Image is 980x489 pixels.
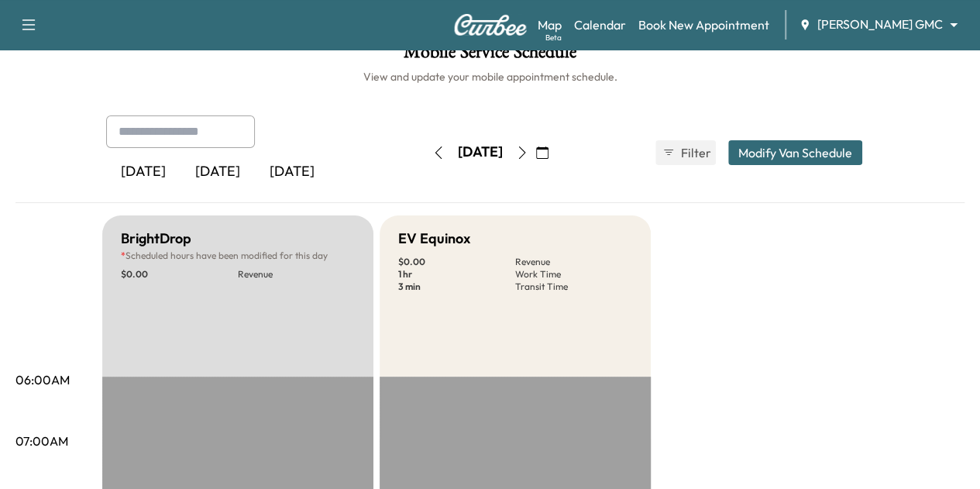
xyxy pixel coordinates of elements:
[121,268,238,281] p: $ 0.00
[458,143,503,162] div: [DATE]
[574,15,626,34] a: Calendar
[15,43,965,69] h1: Mobile Service Schedule
[681,143,709,162] span: Filter
[817,15,943,33] span: [PERSON_NAME] GMC
[15,432,68,450] p: 07:00AM
[398,228,470,250] h5: EV Equinox
[638,15,769,34] a: Book New Appointment
[181,154,255,190] div: [DATE]
[515,281,632,293] p: Transit Time
[515,256,632,268] p: Revenue
[655,140,716,165] button: Filter
[238,268,355,281] p: Revenue
[255,154,329,190] div: [DATE]
[398,281,515,293] p: 3 min
[453,14,528,36] img: Curbee Logo
[545,32,562,43] div: Beta
[121,228,191,250] h5: BrightDrop
[398,268,515,281] p: 1 hr
[398,256,515,268] p: $ 0.00
[15,370,70,389] p: 06:00AM
[106,154,181,190] div: [DATE]
[728,140,862,165] button: Modify Van Schedule
[121,250,355,262] p: Scheduled hours have been modified for this day
[15,69,965,84] h6: View and update your mobile appointment schedule.
[515,268,632,281] p: Work Time
[538,15,562,34] a: MapBeta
